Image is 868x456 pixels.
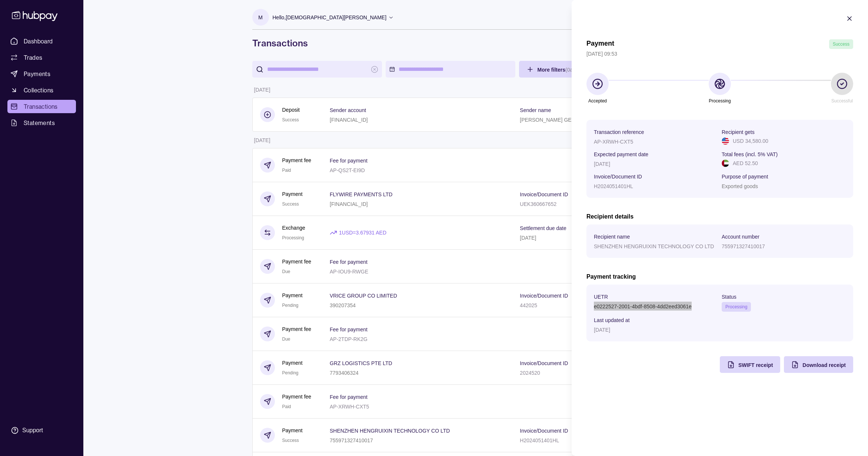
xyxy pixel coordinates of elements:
[720,356,780,373] button: SWIFT receipt
[722,294,736,300] p: Status
[738,362,773,368] span: SWIFT receipt
[725,304,747,309] span: Processing
[594,317,630,323] p: Last updated at
[733,137,768,145] p: USD 34,580.00
[722,137,729,145] img: us
[594,139,633,145] p: AP-XRWH-CXT5
[594,304,692,309] p: e0222527-2001-4bdf-8508-4dd2eed3061e
[594,234,630,240] p: Recipient name
[594,151,648,157] p: Expected payment date
[802,362,846,368] span: Download receipt
[722,160,729,167] img: ae
[722,243,765,249] p: 755971327410017
[594,243,714,249] p: SHENZHEN HENGRUIXIN TECHNOLOGY CO LTD
[586,39,614,49] h1: Payment
[722,234,759,240] p: Account number
[784,356,853,373] button: Download receipt
[586,213,853,221] h2: Recipient details
[831,97,853,105] p: Successful
[722,174,768,180] p: Purpose of payment
[586,50,853,58] p: [DATE] 09:53
[594,161,610,167] p: [DATE]
[722,129,755,135] p: Recipient gets
[722,183,758,189] p: Exported goods
[594,174,642,180] p: Invoice/Document ID
[833,42,849,47] span: Success
[594,129,644,135] p: Transaction reference
[594,327,610,333] p: [DATE]
[588,97,607,105] p: Accepted
[586,273,853,281] h2: Payment tracking
[709,97,731,105] p: Processing
[594,294,608,300] p: UETR
[722,151,778,157] p: Total fees (incl. 5% VAT)
[594,183,633,189] p: H2024051401HL
[733,159,758,167] p: AED 52.50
